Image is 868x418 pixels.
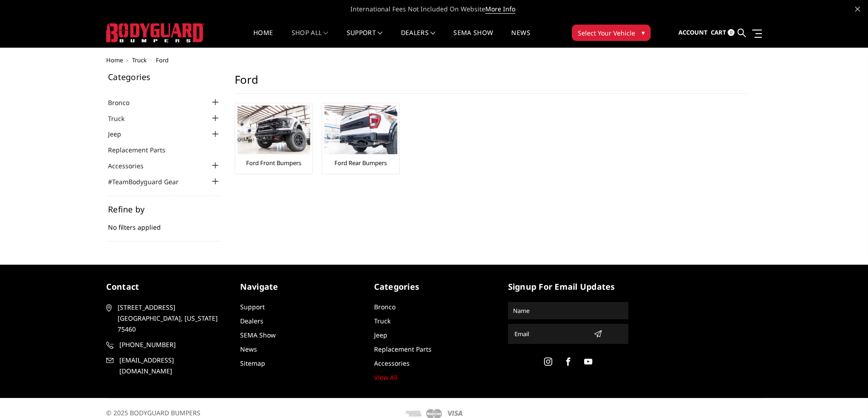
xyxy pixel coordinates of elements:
[240,359,265,368] a: Sitemap
[106,355,226,377] a: [EMAIL_ADDRESS][DOMAIN_NAME]
[246,159,301,167] a: Ford Front Bumpers
[711,28,726,36] span: Cart
[106,56,123,64] a: Home
[374,345,431,353] a: Replacement Parts
[108,145,177,155] a: Replacement Parts
[108,205,221,242] div: No filters applied
[118,302,223,335] span: [STREET_ADDRESS] [GEOGRAPHIC_DATA], [US_STATE] 75460
[511,327,590,341] input: Email
[108,98,141,107] a: Bronco
[106,339,226,350] a: [PHONE_NUMBER]
[374,302,395,311] a: Bronco
[156,56,169,64] span: Ford
[106,408,200,417] span: © 2025 BODYGUARD BUMPERS
[292,30,329,47] a: shop all
[453,30,493,47] a: SEMA Show
[401,30,436,47] a: Dealers
[509,303,627,318] input: Name
[728,29,734,36] span: 0
[374,317,390,325] a: Truck
[108,161,155,171] a: Accessories
[240,345,257,353] a: News
[108,73,221,81] h5: Categories
[678,28,708,36] span: Account
[374,331,387,339] a: Jeep
[108,129,133,139] a: Jeep
[347,30,383,47] a: Support
[106,281,226,293] h5: contact
[108,114,136,123] a: Truck
[235,73,747,94] h1: Ford
[240,281,360,293] h5: Navigate
[642,28,645,37] span: ▾
[485,5,515,14] a: More Info
[711,20,734,45] a: Cart 0
[572,25,651,41] button: Select Your Vehicle
[240,302,265,311] a: Support
[108,177,190,186] a: #TeamBodyguard Gear
[334,159,387,167] a: Ford Rear Bumpers
[253,30,273,47] a: Home
[374,373,398,382] a: View All
[240,317,263,325] a: Dealers
[511,30,530,47] a: News
[119,339,225,350] span: [PHONE_NUMBER]
[108,205,221,213] h5: Refine by
[240,331,276,339] a: SEMA Show
[578,28,635,38] span: Select Your Vehicle
[106,23,204,42] img: BODYGUARD BUMPERS
[508,281,628,293] h5: signup for email updates
[374,281,494,293] h5: Categories
[119,355,225,377] span: [EMAIL_ADDRESS][DOMAIN_NAME]
[374,359,410,368] a: Accessories
[132,56,147,64] a: Truck
[678,20,708,45] a: Account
